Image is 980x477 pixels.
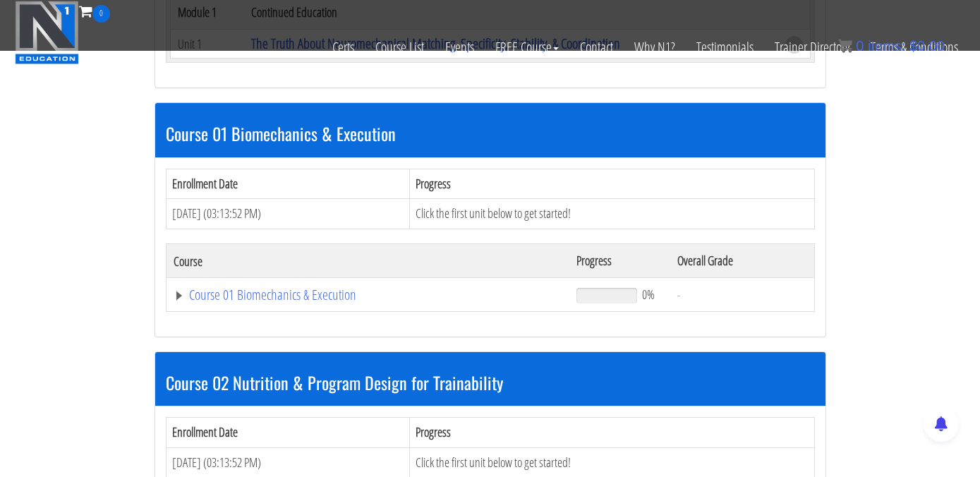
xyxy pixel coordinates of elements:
th: Progress [410,169,814,199]
img: n1-education [15,1,79,64]
a: Certs [322,23,365,72]
span: 0% [642,286,655,302]
span: 0 [92,5,110,23]
a: Course 01 Biomechanics & Execution [174,288,563,302]
a: Terms & Conditions [860,23,969,72]
th: Course [166,244,569,278]
td: - [670,278,814,312]
span: $ [909,38,917,54]
span: 0 [856,38,864,54]
td: [DATE] (03:13:52 PM) [166,199,410,229]
a: 0 items: $0.00 [838,38,945,54]
th: Enrollment Date [166,169,410,199]
a: Testimonials [686,23,764,72]
th: Enrollment Date [166,418,410,448]
a: Contact [569,23,624,72]
th: Overall Grade [670,244,814,278]
a: Course List [365,23,435,72]
h3: Course 01 Biomechanics & Execution [166,124,815,143]
a: FREE Course [485,23,569,72]
img: icon11.png [838,39,852,53]
a: Trainer Directory [764,23,860,72]
a: Why N1? [624,23,686,72]
td: Click the first unit below to get started! [410,199,814,229]
th: Progress [410,418,814,448]
a: 0 [79,1,110,20]
a: Events [435,23,485,72]
h3: Course 02 Nutrition & Program Design for Trainability [166,373,815,392]
bdi: 0.00 [909,38,945,54]
span: items: [868,38,905,54]
th: Progress [569,244,670,278]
